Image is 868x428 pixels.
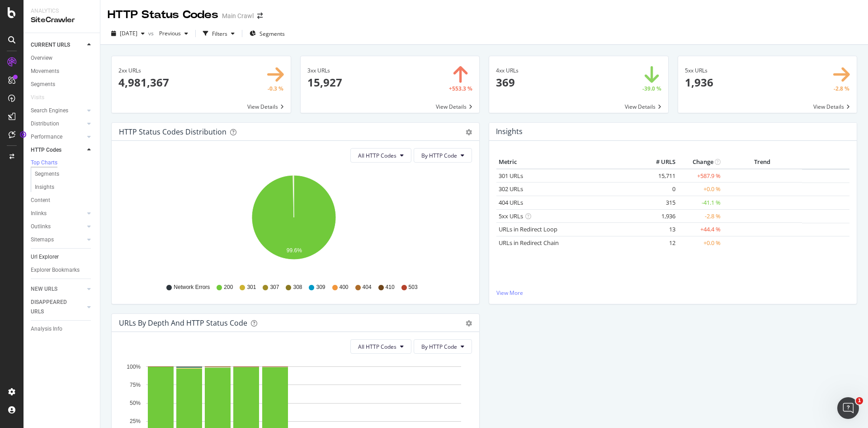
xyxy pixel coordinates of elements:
svg: A chart. [119,170,469,275]
span: 200 [224,284,233,291]
div: arrow-right-arrow-left [257,13,263,19]
a: Analysis Info [31,324,94,334]
a: Distribution [31,119,85,129]
div: Url Explorer [31,252,59,262]
div: DISAPPEARED URLS [31,298,76,317]
text: 50% [130,400,141,406]
button: By HTTP Code [414,148,472,163]
div: Content [31,196,50,205]
span: Segments [259,30,285,38]
div: Segments [31,80,55,89]
span: 2025 Sep. 4th [120,29,137,37]
td: +44.4 % [678,223,723,236]
a: DISAPPEARED URLS [31,298,85,317]
div: Analysis Info [31,324,62,334]
span: 404 [363,284,372,291]
div: Search Engines [31,106,68,115]
a: View More [496,289,849,297]
div: Main Crawl [222,11,254,20]
a: Content [31,196,94,205]
span: All HTTP Codes [358,152,396,159]
th: # URLS [642,155,678,169]
th: Change [678,155,723,169]
text: 75% [130,382,141,388]
div: Sitemaps [31,235,54,245]
text: 25% [130,418,141,425]
span: 301 [247,284,256,291]
a: HTTP Codes [31,145,85,155]
a: Performance [31,132,85,142]
a: Explorer Bookmarks [31,265,94,275]
td: 0 [642,183,678,196]
td: -41.1 % [678,196,723,209]
text: 100% [127,364,141,370]
div: Distribution [31,119,59,129]
a: Search Engines [31,106,85,115]
div: Overview [31,53,52,63]
text: 99.6% [287,247,302,254]
div: HTTP Status Codes [108,7,218,23]
span: By HTTP Code [421,343,457,351]
button: Segments [246,26,288,41]
a: Movements [31,67,94,76]
span: 400 [340,284,349,291]
a: Segments [35,169,94,179]
a: Top Charts [31,159,94,168]
a: Overview [31,53,94,63]
div: Segments [35,169,59,179]
span: Previous [156,29,181,37]
div: Visits [31,93,44,102]
div: NEW URLS [31,284,57,294]
td: +0.0 % [678,236,723,249]
button: All HTTP Codes [350,339,411,354]
th: Trend [723,155,802,169]
div: HTTP Status Codes Distribution [119,127,226,136]
a: Insights [35,183,94,192]
button: By HTTP Code [414,339,472,354]
div: Outlinks [31,222,51,231]
a: 301 URLs [499,172,523,180]
a: CURRENT URLS [31,40,85,50]
div: gear [466,320,472,327]
td: 13 [642,223,678,236]
td: +0.0 % [678,183,723,196]
span: By HTTP Code [421,152,457,159]
span: vs [148,29,156,37]
button: All HTTP Codes [350,148,411,163]
div: Tooltip anchor [19,130,27,139]
span: 308 [293,284,302,291]
div: Inlinks [31,209,47,218]
a: Visits [31,93,53,102]
span: 1 [856,397,863,404]
h4: Insights [496,125,523,138]
div: Filters [212,30,227,38]
a: 5xx URLs [499,212,523,220]
div: Analytics [31,7,93,15]
td: 15,711 [642,169,678,183]
div: HTTP Codes [31,145,61,155]
button: Previous [156,26,192,41]
button: [DATE] [108,26,148,41]
div: Performance [31,132,62,142]
span: All HTTP Codes [358,343,396,351]
td: 315 [642,196,678,209]
div: SiteCrawler [31,15,93,25]
a: Outlinks [31,222,85,231]
td: 12 [642,236,678,249]
a: 404 URLs [499,198,523,207]
a: Segments [31,80,94,89]
a: Sitemaps [31,235,85,245]
a: 302 URLs [499,185,523,193]
button: Filters [199,26,238,41]
div: Top Charts [31,159,57,167]
div: Movements [31,67,59,76]
a: URLs in Redirect Loop [499,225,557,233]
a: Url Explorer [31,252,94,262]
span: 307 [270,284,279,291]
span: 410 [386,284,395,291]
a: NEW URLS [31,284,85,294]
div: Explorer Bookmarks [31,265,80,275]
span: 503 [409,284,418,291]
div: URLs by Depth and HTTP Status Code [119,318,247,327]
